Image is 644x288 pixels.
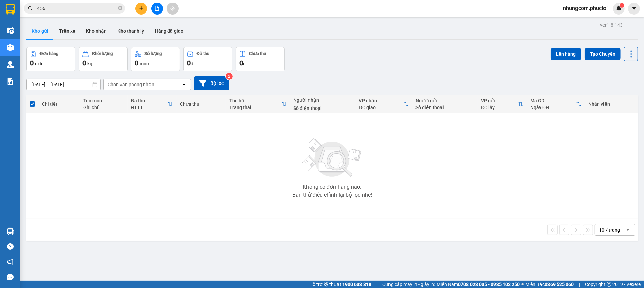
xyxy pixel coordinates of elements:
[87,61,92,66] span: kg
[81,23,112,39] button: Kho nhận
[7,228,14,235] img: warehouse-icon
[42,101,77,107] div: Chi tiết
[382,281,435,288] span: Cung cấp máy in - giấy in:
[7,44,14,51] img: warehouse-icon
[621,3,623,8] span: 1
[249,51,266,56] div: Chưa thu
[7,274,14,280] span: message
[292,192,372,198] div: Bạn thử điều chỉnh lại bộ lọc nhé!
[37,5,117,12] input: Tìm tên, số ĐT hoặc mã đơn
[585,48,621,60] button: Tạo Chuyến
[92,51,113,56] div: Khối lượng
[131,105,168,110] div: HTTT
[415,98,474,103] div: Người gửi
[7,243,14,250] span: question-circle
[530,98,576,103] div: Mã GD
[579,281,580,288] span: |
[63,25,282,33] li: Hotline: 02386655777, 02462925925, 0944789456
[226,95,290,113] th: Toggle SortBy
[558,4,613,13] span: nhungcom.phucloi
[63,17,282,25] li: [PERSON_NAME], [PERSON_NAME]
[197,51,209,56] div: Đã thu
[600,21,623,29] div: ver 1.8.143
[239,59,243,67] span: 0
[118,6,122,10] span: close-circle
[40,51,58,56] div: Đơn hàng
[183,47,232,71] button: Đã thu0đ
[28,6,33,11] span: search
[226,73,233,80] sup: 2
[551,48,581,60] button: Lên hàng
[170,6,175,11] span: aim
[415,105,474,110] div: Số điện thoại
[112,23,150,39] button: Kho thanh lý
[303,184,361,190] div: Không có đơn hàng nào.
[229,105,281,110] div: Trạng thái
[359,98,403,103] div: VP nhận
[187,59,191,67] span: 0
[8,49,64,60] b: GỬI : VP Vinh
[545,282,574,287] strong: 0369 525 060
[616,5,622,11] img: icon-new-feature
[35,61,44,66] span: đơn
[376,281,377,288] span: |
[588,101,635,107] div: Nhân viên
[30,59,34,67] span: 0
[26,47,75,71] button: Đơn hàng0đơn
[118,5,122,12] span: close-circle
[144,51,162,56] div: Số lượng
[521,283,524,286] span: ⚪️
[7,78,14,85] img: solution-icon
[481,98,518,103] div: VP gửi
[359,105,403,110] div: ĐC giao
[140,61,149,66] span: món
[478,95,527,113] th: Toggle SortBy
[54,23,81,39] button: Trên xe
[298,134,366,182] img: svg+xml;base64,PHN2ZyBjbGFzcz0ibGlzdC1wbHVnX19zdmciIHhtbG5zPSJodHRwOi8vd3d3LnczLm9yZy8yMDAwL3N2Zy...
[628,3,640,15] button: caret-down
[620,3,624,8] sup: 1
[625,227,631,233] svg: open
[7,61,14,68] img: warehouse-icon
[631,5,637,11] span: caret-down
[155,6,159,11] span: file-add
[83,98,124,103] div: Tên món
[7,27,14,34] img: warehouse-icon
[294,105,352,111] div: Số điện thoại
[525,281,574,288] span: Miền Bắc
[135,59,138,67] span: 0
[236,47,285,71] button: Chưa thu0đ
[294,97,352,103] div: Người nhận
[139,6,144,11] span: plus
[131,47,180,71] button: Số lượng0món
[151,3,163,15] button: file-add
[128,95,177,113] th: Toggle SortBy
[82,59,86,67] span: 0
[607,282,611,287] span: copyright
[181,82,187,87] svg: open
[458,282,520,287] strong: 0708 023 035 - 0935 103 250
[530,105,576,110] div: Ngày ĐH
[79,47,128,71] button: Khối lượng0kg
[167,3,179,15] button: aim
[180,101,222,107] div: Chưa thu
[229,98,281,103] div: Thu hộ
[83,105,124,110] div: Ghi chú
[527,95,585,113] th: Toggle SortBy
[342,282,371,287] strong: 1900 633 818
[27,79,100,90] input: Select a date range.
[150,23,189,39] button: Hàng đã giao
[243,61,246,66] span: đ
[481,105,518,110] div: ĐC lấy
[6,4,15,15] img: logo-vxr
[131,98,168,103] div: Đã thu
[26,23,54,39] button: Kho gửi
[108,81,154,88] div: Chọn văn phòng nhận
[599,226,620,233] div: 10 / trang
[355,95,412,113] th: Toggle SortBy
[437,281,520,288] span: Miền Nam
[191,61,193,66] span: đ
[7,259,14,265] span: notification
[194,76,229,90] button: Bộ lọc
[8,8,42,42] img: logo.jpg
